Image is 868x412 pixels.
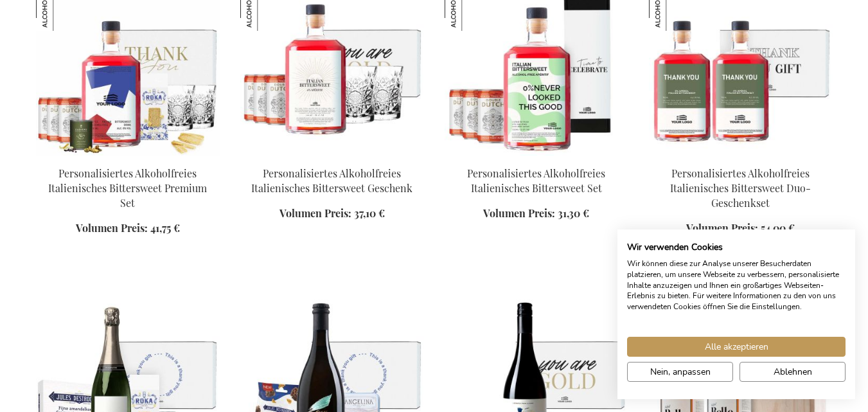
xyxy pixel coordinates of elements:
[774,365,812,379] span: Ablehnen
[483,206,589,221] a: Volumen Preis: 31,30 €
[354,206,385,220] span: 37,10 €
[483,206,555,220] span: Volumen Preis:
[686,221,758,235] span: Volumen Preis:
[761,221,795,235] span: 54,00 €
[627,362,733,382] button: cookie Einstellungen anpassen
[627,258,846,312] p: Wir können diese zur Analyse unserer Besucherdaten platzieren, um unsere Webseite zu verbessern, ...
[48,166,207,210] a: Personalisiertes Alkoholfreies Italienisches Bittersweet Premium Set
[251,166,412,195] a: Personalisiertes Alkoholfreies Italienisches Bittersweet Geschenk
[627,242,846,253] h2: Wir verwenden Cookies
[740,362,846,382] button: Alle verweigern cookies
[36,150,220,163] a: Personalised Non-Alcoholic Italian Bittersweet Premium Set Personalisiertes Alkoholfreies Italien...
[76,221,148,235] span: Volumen Preis:
[150,221,180,235] span: 41,75 €
[279,206,351,220] span: Volumen Preis:
[76,221,180,236] a: Volumen Preis: 41,75 €
[558,206,589,220] span: 31,30 €
[650,365,711,379] span: Nein, anpassen
[240,150,424,163] a: Personalised Non-Alcoholic Italian Bittersweet Gift Personalisiertes Alkoholfreies Italienisches ...
[627,337,846,357] button: Akzeptieren Sie alle cookies
[649,150,833,163] a: Personalised Non-Alcoholic Italian Bittersweet Duo Gift Set Personalisiertes Alkoholfreies Italie...
[445,150,628,163] a: Personalised Non-Alcoholic Italian Bittersweet Set Personalisiertes Alkoholfreies Italienisches B...
[670,166,811,210] a: Personalisiertes Alkoholfreies Italienisches Bittersweet Duo-Geschenkset
[686,221,795,236] a: Volumen Preis: 54,00 €
[467,166,605,195] a: Personalisiertes Alkoholfreies Italienisches Bittersweet Set
[279,206,385,221] a: Volumen Preis: 37,10 €
[705,340,768,354] span: Alle akzeptieren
